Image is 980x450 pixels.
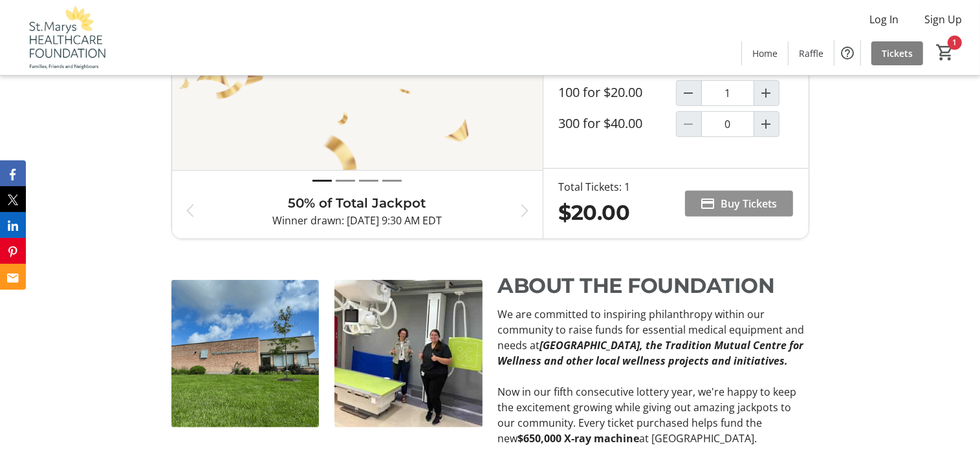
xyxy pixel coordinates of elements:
button: Draw 3 [359,173,378,188]
span: Log In [869,12,898,27]
label: 300 for $40.00 [559,116,643,131]
a: Home [742,41,788,65]
a: Raffle [789,41,834,65]
span: Sign Up [924,12,962,27]
button: Log In [859,9,909,30]
p: Now in our fifth consecutive lottery year, we're happy to keep the excitement growing while givin... [498,384,809,446]
div: Total Tickets: 1 [559,179,631,195]
span: Buy Tickets [721,196,778,211]
h3: 50% of Total Jackpot [208,193,506,213]
button: Increment by one [754,81,779,105]
span: Tickets [882,47,913,60]
img: St. Marys Healthcare Foundation's Logo [8,5,123,70]
button: Help [834,40,860,66]
button: Cart [933,41,957,64]
a: Tickets [871,41,923,65]
button: Draw 1 [312,173,332,188]
p: We are committed to inspiring philanthropy within our community to raise funds for essential medi... [498,306,809,369]
button: Buy Tickets [685,191,793,217]
img: undefined [171,280,320,428]
button: Decrement by one [677,81,701,105]
div: $20.00 [559,197,631,228]
button: Draw 2 [336,173,355,188]
span: Raffle [799,47,823,60]
button: Draw 4 [382,173,402,188]
em: [GEOGRAPHIC_DATA], the Tradition Mutual Centre for Wellness and other local wellness projects and... [498,338,804,368]
p: ABOUT THE FOUNDATION [498,270,809,301]
strong: $650,000 X-ray machine [518,431,640,445]
img: undefined [334,280,483,428]
button: Increment by one [754,112,779,136]
p: Winner drawn: [DATE] 9:30 AM EDT [208,213,506,228]
button: Sign Up [914,9,972,30]
span: Home [752,47,778,60]
label: 100 for $20.00 [559,85,643,100]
